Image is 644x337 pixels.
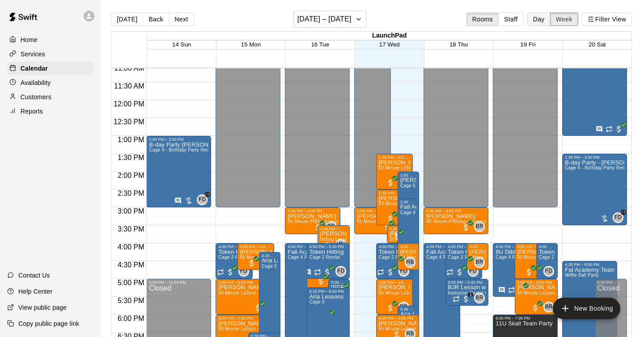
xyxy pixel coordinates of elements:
[218,316,268,320] div: 6:00 PM – 7:00 PM
[606,126,613,133] span: Recurring event
[311,41,329,48] span: 16 Tue
[307,243,350,279] div: 4:00 PM – 5:00 PM: Token Hitting
[115,297,147,304] span: 5:30 PM
[478,293,485,303] span: Billy Jack Ryan
[111,13,143,26] button: [DATE]
[309,255,340,260] span: Cage 2 Rental
[262,253,278,258] div: 4:15 PM – 8:00 PM
[21,78,51,87] p: Availability
[218,291,349,295] span: 60 Minute Lesson - with [PERSON_NAME] [PERSON_NAME]
[614,125,623,134] span: All customers have paid
[613,212,623,223] div: Front Desk
[408,257,415,268] span: Rafael Betances
[18,271,50,280] p: Contact Us
[357,209,407,213] div: 3:00 PM – 3:45 PM
[616,212,623,223] span: Front Desk & 1 other
[111,100,146,108] span: 12:00 PM
[288,209,337,213] div: 3:00 PM – 3:45 PM
[337,286,346,295] span: All customers have paid
[449,41,468,48] span: 18 Thu
[379,41,400,48] span: 17 Wed
[496,244,527,249] div: 4:00 PM – 5:30 PM
[326,221,337,232] div: Billy Jack Ryan
[469,267,477,276] span: FD
[496,255,526,260] span: Cage 4 Rental
[115,136,147,143] span: 1:00 PM
[7,62,93,75] a: Calendar
[565,155,624,160] div: 1:30 PM – 3:30 PM
[115,172,147,179] span: 2:00 PM
[445,243,482,279] div: 4:00 PM – 5:00 PM: Token Hitting
[115,261,147,269] span: 4:30 PM
[471,266,479,277] span: Front Desk
[562,154,627,225] div: 1:30 PM – 3:30 PM: B-day Party - Ethan (7yo)
[468,292,473,297] span: 1
[543,302,554,312] div: Billy Jack Ryan
[197,194,208,205] div: Front Desk
[379,291,466,295] span: 60 Minute Lesson with [PERSON_NAME]
[21,35,38,44] p: Home
[545,303,552,312] span: BR
[493,243,530,297] div: 4:00 PM – 5:30 PM: 8U Dibley Practice
[446,269,453,276] span: Recurring event
[237,243,274,270] div: 4:00 PM – 4:45 PM: Parker Groban
[7,33,93,46] a: Home
[527,13,551,26] button: Day
[7,105,93,118] a: Reports
[448,291,500,295] span: Instructor Rental Cage 5
[589,41,606,48] button: 20 Sat
[467,243,488,270] div: 4:00 PM – 4:45 PM: Finn Cornelius
[21,93,51,101] p: Customers
[285,207,340,234] div: 3:00 PM – 3:45 PM: Jaydon Gershman
[517,244,549,249] div: 4:00 PM – 5:00 PM
[330,221,337,232] span: Billy Jack Ryan
[390,227,416,231] div: 3:30 PM – 4:00 PM
[379,201,530,206] span: 60 Minute Lesson - Full cage with [PERSON_NAME] [PERSON_NAME]
[379,280,410,285] div: 5:00 PM – 6:00 PM
[426,244,458,249] div: 4:00 PM – 7:45 PM
[379,255,409,260] span: Cage 2 Rental
[547,266,554,277] span: Front Desk
[314,223,322,232] span: All customers have paid
[376,243,413,279] div: 4:00 PM – 5:00 PM: Token Hitting
[525,268,534,277] span: All customers have paid
[424,207,488,234] div: 3:00 PM – 3:45 PM: Teddy DeLeo
[462,223,470,232] span: All customers have paid
[7,47,93,61] a: Services
[218,280,278,285] div: 5:00 PM – 6:00 PM
[216,279,280,315] div: 5:00 PM – 6:00 PM: Liam Pirrone
[386,303,395,312] span: All customers have paid
[398,172,419,207] div: 2:00 PM – 3:00 PM: Mackie Lesson
[550,13,578,26] button: Week
[143,13,169,26] button: Back
[226,268,235,277] span: All customers have paid
[254,303,263,312] span: All customers have paid
[407,258,414,267] span: RB
[402,302,409,312] span: Rafael Betances
[562,29,627,136] div: 10:00 AM – 1:00 PM: Catchers Clinic
[199,195,206,204] span: FD
[335,266,346,277] div: Front Desk
[547,302,554,312] span: Billy Jack Ryan
[18,287,52,296] p: Help Center
[475,294,483,303] span: BR
[240,267,247,276] span: FD
[339,266,346,277] span: Front Desk
[597,280,624,285] div: 5:00 PM – 11:59 PM
[517,280,555,285] div: 5:00 PM – 6:00 PM
[7,90,93,104] a: Customers
[354,207,409,234] div: 3:00 PM – 3:45 PM: Benjamin Southwick
[515,243,551,279] div: 4:00 PM – 5:00 PM: Jackson Daglow
[400,210,431,215] span: Cage 4 Rental
[318,225,350,252] div: 3:30 PM – 4:15 PM: Mendy Lesson with Cole Shambroom
[400,307,416,312] div: 5:45 PM – 8:00 PM
[474,293,485,303] div: Billy Jack Ryan
[582,13,632,26] button: Filter View
[304,269,311,276] svg: Has notes
[309,289,347,294] div: 5:15 PM – 8:00 PM
[520,41,535,48] button: 19 Fri
[309,299,325,304] span: Cage 5
[398,243,419,270] div: 4:00 PM – 4:45 PM: Auggie Zola-Kahn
